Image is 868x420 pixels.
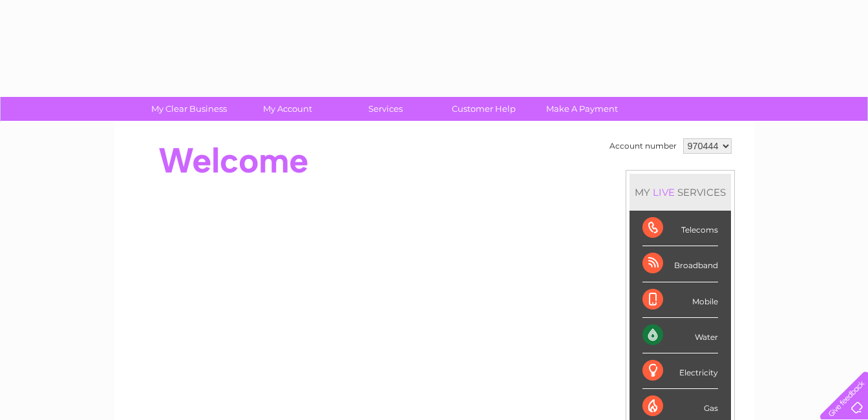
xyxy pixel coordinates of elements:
div: Broadband [642,246,718,282]
a: Services [332,97,439,121]
a: My Clear Business [136,97,242,121]
a: My Account [234,97,341,121]
div: Mobile [642,282,718,318]
div: Water [642,318,718,353]
a: Customer Help [430,97,537,121]
div: LIVE [650,186,677,198]
div: Electricity [642,353,718,389]
td: Account number [606,135,680,157]
div: Telecoms [642,211,718,246]
a: Make A Payment [529,97,635,121]
div: MY SERVICES [630,174,731,211]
